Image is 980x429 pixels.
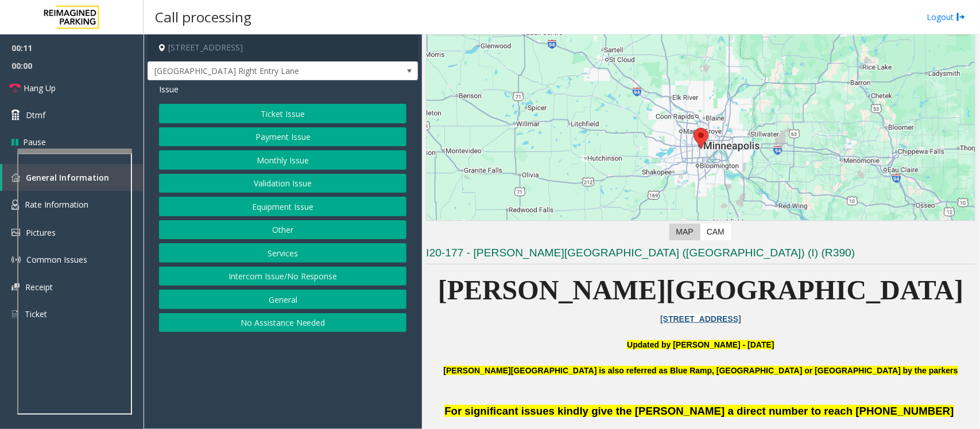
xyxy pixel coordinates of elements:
div: 800 East 28th Street, Minneapolis, MN [694,128,708,149]
span: For significant issues kindly give the [PERSON_NAME] a direct number to reach [PHONE_NUMBER] [444,405,954,417]
span: Issue [159,83,179,95]
label: CAM [700,224,731,240]
img: 'icon' [11,173,20,182]
button: Validation Issue [159,174,406,193]
button: Payment Issue [159,127,406,147]
a: Logout [927,11,966,23]
a: General Information [2,164,144,191]
button: Ticket Issue [159,104,406,123]
button: Equipment Issue [159,197,406,216]
span: Hang Up [24,82,56,94]
span: Dtmf [26,109,45,121]
img: 'icon' [11,309,19,319]
h4: [STREET_ADDRESS] [148,34,418,61]
span: [PERSON_NAME][GEOGRAPHIC_DATA] [438,275,964,305]
b: [PERSON_NAME][GEOGRAPHIC_DATA] is also referred as Blue Ramp, [GEOGRAPHIC_DATA] or [GEOGRAPHIC_DA... [444,366,958,375]
button: No Assistance Needed [159,313,406,333]
span: [GEOGRAPHIC_DATA] Right Entry Lane [148,62,363,80]
img: 'icon' [11,283,20,291]
h3: Call processing [149,3,257,31]
button: General [159,290,406,309]
img: 'icon' [11,229,20,236]
button: Other [159,220,406,240]
button: Monthly Issue [159,150,406,170]
a: [STREET_ADDRESS] [660,314,741,323]
button: Intercom Issue/No Response [159,267,406,286]
font: Updated by [PERSON_NAME] - [DATE] [627,340,774,349]
button: Services [159,243,406,263]
label: Map [669,224,700,240]
span: Pause [23,136,46,148]
img: 'icon' [11,200,19,210]
img: logout [956,11,966,23]
img: 'icon' [11,255,21,264]
h3: I20-177 - [PERSON_NAME][GEOGRAPHIC_DATA] ([GEOGRAPHIC_DATA]) (I) (R390) [426,245,975,264]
